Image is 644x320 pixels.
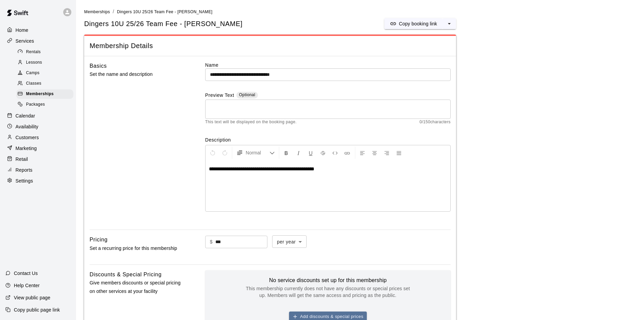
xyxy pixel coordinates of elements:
[16,89,76,100] a: Memberships
[14,270,38,277] p: Contact Us
[205,92,234,100] label: Preview Text
[90,235,108,244] h6: Pricing
[16,145,37,152] p: Marketing
[399,20,437,27] p: Copy booking link
[293,147,304,159] button: Format Italics
[84,8,636,16] nav: breadcrumb
[16,58,73,67] div: Lessons
[5,176,71,186] a: Settings
[205,136,451,143] label: Description
[420,119,451,126] span: 0 / 150 characters
[369,147,380,159] button: Center Align
[26,49,41,56] span: Rentals
[16,79,73,88] div: Classes
[5,25,71,35] a: Home
[90,41,451,50] span: Membership Details
[210,238,213,246] p: $
[14,294,50,301] p: View public page
[329,147,341,159] button: Insert Code
[5,165,71,175] a: Reports
[219,147,231,159] button: Redo
[84,9,110,14] a: Memberships
[117,9,213,14] span: Dingers 10U 25/26 Team Fee - [PERSON_NAME]
[5,36,71,46] a: Services
[26,80,41,87] span: Classes
[281,147,292,159] button: Format Bold
[16,57,76,68] a: Lessons
[16,27,28,34] p: Home
[84,19,242,28] span: Dingers 10U 25/26 Team Fee - [PERSON_NAME]
[272,235,307,248] div: per year
[16,100,76,110] a: Packages
[90,62,107,70] h6: Basics
[16,47,73,57] div: Rentals
[384,18,443,29] button: Copy booking link
[14,282,40,289] p: Help Center
[5,154,71,164] a: Retail
[16,112,35,119] p: Calendar
[26,70,40,77] span: Camps
[443,18,456,29] button: select merge strategy
[16,89,73,99] div: Memberships
[234,147,278,159] button: Formatting Options
[16,68,73,78] div: Camps
[14,306,60,313] p: Copy public page link
[16,167,32,173] p: Reports
[16,47,76,57] a: Rentals
[239,92,255,97] span: Optional
[243,276,412,285] h6: No service discounts set up for this membership
[113,8,114,15] li: /
[90,244,184,253] p: Set a recurring price for this membership
[317,147,329,159] button: Format Strikethrough
[16,79,76,89] a: Classes
[26,101,45,108] span: Packages
[341,147,353,159] button: Insert Link
[16,177,33,184] p: Settings
[90,279,184,296] p: Give members discounts or special pricing on other services at your facility
[246,149,269,156] span: Normal
[5,111,71,121] a: Calendar
[16,123,39,130] p: Availability
[16,134,39,141] p: Customers
[393,147,405,159] button: Justify Align
[357,147,368,159] button: Left Align
[243,285,412,299] p: This membership currently does not have any discounts or special prices set up. Members will get ...
[26,59,42,66] span: Lessons
[16,68,76,79] a: Camps
[5,132,71,143] a: Customers
[16,156,28,163] p: Retail
[90,270,162,279] h6: Discounts & Special Pricing
[205,62,451,68] label: Name
[381,147,392,159] button: Right Align
[205,119,297,126] span: This text will be displayed on the booking page.
[384,18,456,29] div: split button
[26,91,54,98] span: Memberships
[16,100,73,109] div: Packages
[5,143,71,153] a: Marketing
[90,70,184,79] p: Set the name and description
[84,9,110,14] span: Memberships
[207,147,218,159] button: Undo
[305,147,316,159] button: Format Underline
[16,38,34,44] p: Services
[5,122,71,132] a: Availability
